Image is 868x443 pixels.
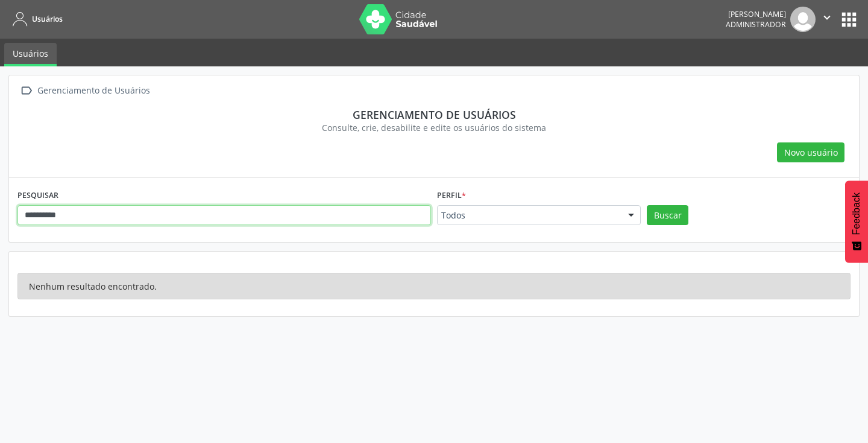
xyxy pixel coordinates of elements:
[441,209,616,221] span: Todos
[838,9,860,30] button: apps
[726,19,786,30] span: Administrador
[820,11,834,24] i: 
[8,9,63,29] a: Usuários
[32,14,63,24] span: Usuários
[777,142,844,163] button: Novo usuário
[17,82,152,100] a:  Gerenciamento de Usuários
[17,186,58,205] label: PESQUISAR
[816,7,838,32] button: 
[726,9,786,19] div: [PERSON_NAME]
[17,273,851,299] div: Nenhum resultado encontrado.
[845,180,868,263] button: Feedback - Mostrar pesquisa
[4,43,57,66] a: Usuários
[784,146,838,159] span: Novo usuário
[851,193,862,235] span: Feedback
[790,7,816,32] img: img
[26,108,842,121] div: Gerenciamento de usuários
[647,205,688,226] button: Buscar
[17,82,35,100] i: 
[26,121,842,134] div: Consulte, crie, desabilite e edite os usuários do sistema
[35,82,152,100] div: Gerenciamento de Usuários
[437,186,466,205] label: Perfil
